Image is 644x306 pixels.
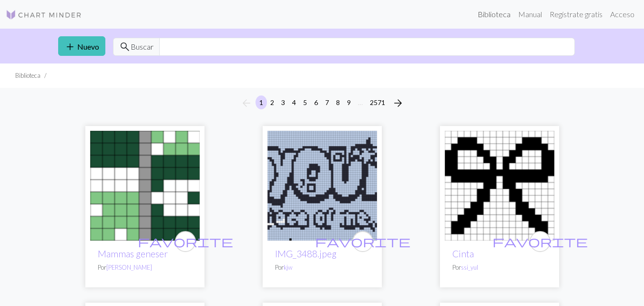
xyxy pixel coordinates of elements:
font: 6 [314,98,318,106]
span: search [119,40,131,53]
font: Biblioteca [478,10,511,19]
button: favourite [352,231,373,252]
span: favorite [138,234,233,249]
button: 4 [288,95,300,109]
button: 2571 [366,95,389,109]
button: 2 [266,95,278,109]
font: Por [275,264,284,271]
a: kjw [284,264,292,271]
font: Regístrate gratis [550,10,603,19]
i: favourite [492,232,588,251]
nav: Navegación de página [237,95,408,111]
font: 9 [347,98,351,106]
a: Acceso [606,5,638,24]
button: 8 [332,95,344,109]
span: favorite [492,234,588,249]
img: Logo [6,9,82,21]
font: Por [98,264,106,271]
button: 3 [277,95,289,109]
a: Mammas geneser [98,248,168,259]
span: arrow_forward [392,96,404,110]
font: 2 [270,98,274,106]
button: favourite [530,231,551,252]
button: 6 [310,95,322,109]
font: Buscar [131,42,153,51]
button: 1 [256,95,267,109]
a: IMG_3488.jpeg [275,248,337,259]
a: Cinta [452,248,474,259]
i: favourite [315,232,410,251]
font: Manual [518,10,542,19]
img: Cinta [445,131,554,241]
font: Nuevo [77,42,99,51]
font: Por [452,264,461,271]
button: 9 [343,95,355,109]
span: add [64,40,76,53]
span: favorite [315,234,410,249]
a: Nuevo [58,36,105,56]
font: 7 [325,98,329,106]
i: Next [392,97,404,109]
a: Biblioteca [474,5,514,24]
img: Mammas geneser [90,131,200,241]
font: Biblioteca [15,72,41,79]
font: 8 [336,98,340,106]
a: IMG_3488.jpeg [267,180,377,189]
a: [PERSON_NAME] [106,264,152,271]
a: ssi_yul [461,264,478,271]
a: Cinta [445,180,554,189]
img: IMG_3488.jpeg [267,131,377,241]
a: Regístrate gratis [546,5,606,24]
button: 5 [299,95,311,109]
font: 5 [303,98,307,106]
font: 1 [259,98,263,106]
font: 3 [281,98,285,106]
i: favourite [138,232,233,251]
a: Manual [514,5,546,24]
button: Next [388,95,408,111]
font: 4 [292,98,296,106]
font: Acceso [610,10,634,19]
font: 2571 [370,98,385,106]
a: Mammas geneser [90,180,200,189]
button: 7 [321,95,333,109]
button: favourite [175,231,196,252]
